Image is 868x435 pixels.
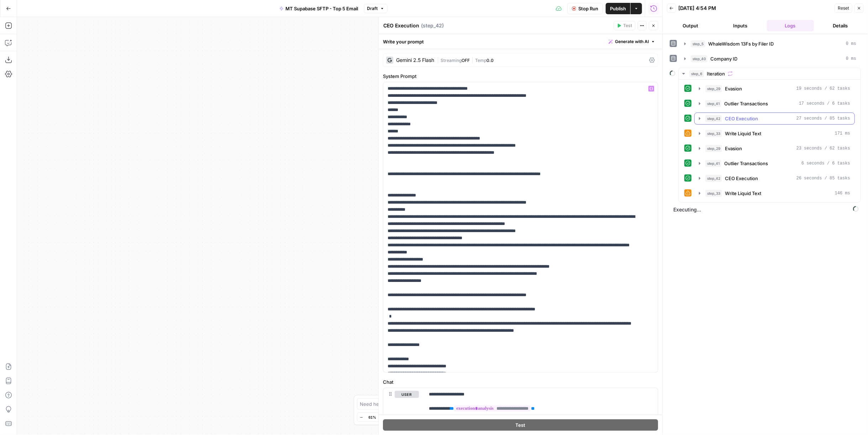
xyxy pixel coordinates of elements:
button: Generate with AI [606,37,658,46]
span: Company ID [710,55,737,62]
span: Outlier Transactions [724,160,768,167]
button: 6 seconds / 6 tasks [695,158,854,169]
span: OFF [462,58,470,63]
span: 146 ms [835,190,850,196]
span: MT Supabase SFTP - Top 5 Email [286,5,358,12]
span: step_29 [705,145,722,152]
span: 61% [369,414,377,420]
span: Write Liquid Text [725,130,761,137]
span: step_33 [705,190,722,197]
span: step_33 [705,130,722,137]
button: Output [667,20,714,31]
button: user [395,391,419,398]
label: System Prompt [383,73,658,80]
span: 27 seconds / 85 tasks [796,115,850,122]
span: Generate with AI [615,38,649,45]
span: Outlier Transactions [724,100,768,107]
button: Draft [364,4,388,13]
button: Publish [606,3,630,14]
span: Stop Run [578,5,598,12]
div: user [383,388,419,429]
span: step_29 [705,85,722,92]
span: Streaming [441,58,462,63]
span: 0 ms [846,41,856,47]
span: 0 ms [846,56,856,62]
span: CEO Execution [725,175,758,182]
textarea: CEO Execution [383,22,419,29]
span: Reset [838,5,849,11]
span: Executing... [671,204,861,215]
span: Test [623,22,632,29]
button: Logs [767,20,814,31]
span: step_42 [705,115,722,122]
span: WhaleWisdom 13Fs by Filer ID [708,40,774,47]
button: 146 ms [695,188,854,199]
button: Reset [835,4,852,13]
span: 26 seconds / 85 tasks [796,175,850,182]
div: Write your prompt [379,34,662,49]
div: Gemini 2.5 Flash [396,58,434,63]
span: 17 seconds / 6 tasks [799,100,850,107]
span: Evasion [725,145,742,152]
span: Temp [475,58,486,63]
span: | [437,56,441,63]
button: Inputs [717,20,764,31]
button: 0 ms [680,38,861,49]
span: 19 seconds / 62 tasks [796,85,850,92]
span: ( step_42 ) [421,22,444,29]
button: 26 seconds / 85 tasks [695,173,854,184]
span: step_6 [689,70,704,77]
span: 171 ms [835,130,850,137]
button: Test [614,21,635,30]
span: | [470,56,475,63]
span: step_41 [705,100,721,107]
button: 17 seconds / 6 tasks [695,98,854,109]
span: Evasion [725,85,742,92]
label: Chat [383,378,658,386]
span: step_5 [691,40,705,47]
button: 19 seconds / 62 tasks [695,83,854,94]
button: 27 seconds / 85 tasks [695,113,854,124]
span: Draft [367,5,378,12]
button: 171 ms [695,128,854,139]
span: step_41 [705,160,721,167]
span: Test [516,421,526,429]
span: 23 seconds / 62 tasks [796,145,850,152]
span: Write Liquid Text [725,190,761,197]
span: CEO Execution [725,115,758,122]
button: 0 ms [680,53,861,64]
span: 6 seconds / 6 tasks [801,160,850,167]
span: Publish [610,5,626,12]
button: Details [817,20,864,31]
button: MT Supabase SFTP - Top 5 Email [275,3,363,14]
span: step_40 [691,55,707,62]
button: Test [383,419,658,431]
button: Stop Run [567,3,603,14]
span: Iteration [707,70,725,77]
button: 23 seconds / 62 tasks [695,143,854,154]
span: 0.0 [486,58,494,63]
span: step_42 [705,175,722,182]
